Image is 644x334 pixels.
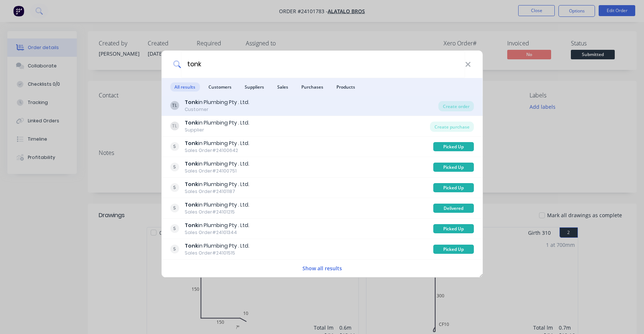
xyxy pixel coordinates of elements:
div: in Plumbing Pty . Ltd. [185,140,249,147]
span: Purchases [297,82,328,92]
div: Picked Up [433,183,474,192]
div: Sales Order #24101215 [185,209,249,215]
div: in Plumbing Pty . Ltd. [185,99,249,106]
div: Delivered [433,204,474,213]
span: Suppliers [240,82,268,92]
div: Sales Order #24100642 [185,147,249,154]
div: Picked Up [433,163,474,172]
div: in Plumbing Pty . Ltd. [185,242,249,250]
div: in Plumbing Pty . Ltd. [185,160,249,168]
div: Picked Up [433,245,474,254]
div: Sales Order #24101187 [185,188,249,195]
span: All results [170,82,200,92]
div: Customer [185,106,249,113]
span: Sales [273,82,293,92]
div: in Plumbing Pty . Ltd. [185,181,249,188]
div: in Plumbing Pty . Ltd. [185,201,249,209]
div: Create order [438,101,474,111]
input: Start typing a customer or supplier name to create a new order... [181,51,465,78]
div: Picked Up [433,142,474,151]
b: Tonk [185,99,198,106]
span: Customers [204,82,236,92]
div: Picked Up [433,224,474,233]
div: Sales Order #24100751 [185,168,249,174]
b: Tonk [185,242,198,249]
div: Create purchase [430,122,474,132]
b: Tonk [185,119,198,126]
b: Tonk [185,160,198,167]
div: Sales Order #24101344 [185,229,249,236]
div: Supplier [185,127,249,133]
b: Tonk [185,201,198,208]
div: TL [170,122,179,130]
div: TL [170,101,179,110]
b: Tonk [185,140,198,147]
b: Tonk [185,222,198,229]
span: Products [332,82,359,92]
button: Show all results [300,264,344,272]
div: in Plumbing Pty . Ltd. [185,222,249,229]
div: in Plumbing Pty . Ltd. [185,119,249,127]
b: Tonk [185,181,198,188]
div: Sales Order #24101515 [185,250,249,256]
